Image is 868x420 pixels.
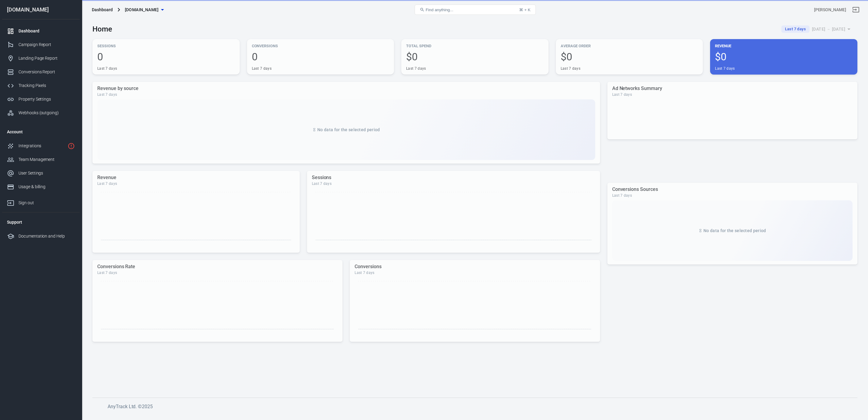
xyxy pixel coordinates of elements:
div: Conversions Report [18,69,75,75]
div: Landing Page Report [18,55,75,62]
a: Dashboard [2,24,80,38]
div: Account id: 8mMXLX3l [814,7,846,13]
a: Tracking Pixels [2,79,80,92]
a: User Settings [2,166,80,180]
span: Find anything... [426,8,453,12]
div: ⌘ + K [519,8,530,12]
a: Team Management [2,153,80,166]
div: Webhooks (outgoing) [18,110,75,116]
div: Documentation and Help [18,233,75,239]
a: Webhooks (outgoing) [2,106,80,120]
div: Tracking Pixels [18,82,75,89]
div: Dashboard [92,7,113,13]
div: Dashboard [18,28,75,34]
a: Sign out [2,194,80,210]
span: protsotsil.shop [125,6,159,14]
a: Integrations [2,139,80,153]
div: [DOMAIN_NAME] [2,7,80,12]
div: Property Settings [18,96,75,102]
a: Landing Page Report [2,52,80,65]
a: Property Settings [2,92,80,106]
svg: 1 networks not verified yet [68,142,75,150]
button: [DOMAIN_NAME] [122,4,166,15]
a: Campaign Report [2,38,80,52]
div: Team Management [18,156,75,163]
div: Campaign Report [18,42,75,48]
h6: AnyTrack Ltd. © 2025 [108,403,562,410]
li: Account [2,125,80,139]
a: Usage & billing [2,180,80,194]
div: Sign out [18,200,75,206]
div: User Settings [18,170,75,176]
h3: Home [92,25,112,33]
a: Conversions Report [2,65,80,79]
li: Support [2,215,80,229]
div: Usage & billing [18,184,75,190]
a: Sign out [849,2,863,17]
button: Find anything...⌘ + K [415,5,536,15]
div: Integrations [18,143,65,149]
